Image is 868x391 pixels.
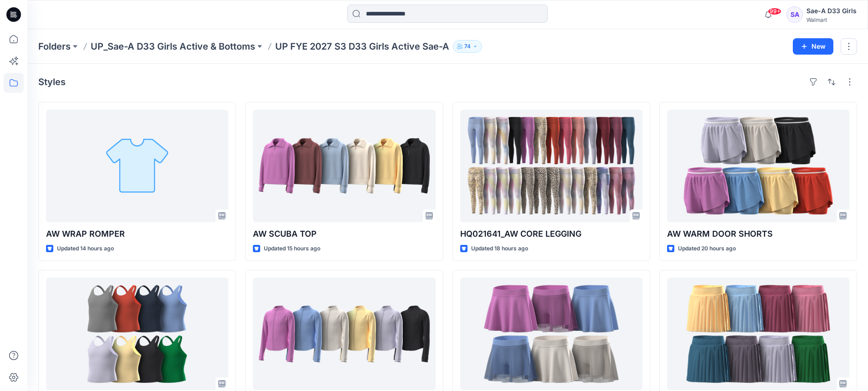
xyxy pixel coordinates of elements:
div: Sae-A D33 Girls [806,5,857,16]
a: WARMDOOR SKORT_OPT1 [460,278,642,390]
p: AW SCUBA TOP [253,228,435,240]
a: SCULPTED JACKET [253,278,435,390]
p: Updated 14 hours ago [57,244,114,254]
p: AW WARM DOOR SHORTS [667,228,849,240]
div: Walmart [806,16,857,23]
a: AW LONGLINE BRA [46,278,228,390]
p: AW WRAP ROMPER [46,228,228,240]
p: Updated 20 hours ago [678,244,736,254]
p: Updated 15 hours ago [264,244,320,254]
p: 74 [464,41,471,51]
p: Updated 18 hours ago [471,244,528,254]
p: HQ021641_AW CORE LEGGING [460,228,642,240]
span: 99+ [768,8,781,15]
h4: Styles [38,76,66,87]
a: AW WRAP ROMPER [46,110,228,222]
button: 74 [453,40,482,53]
a: HQ021641_AW CORE LEGGING [460,110,642,222]
p: UP FYE 2027 S3 D33 Girls Active Sae-A [275,40,449,53]
button: New [793,38,833,55]
a: AW WARM DOOR SHORTS [667,110,849,222]
a: UP_Sae-A D33 Girls Active & Bottoms [91,40,255,53]
a: AW SCUBA TOP [253,110,435,222]
a: Folders [38,40,71,53]
a: AW PLEATED SKORT [667,278,849,390]
div: SA [786,6,803,23]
